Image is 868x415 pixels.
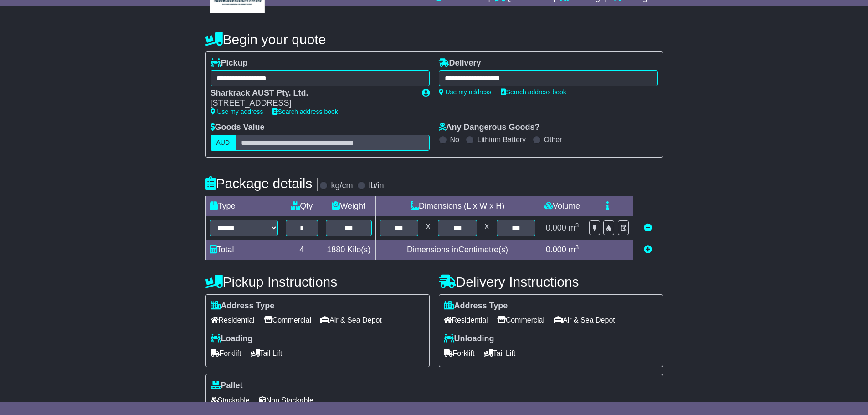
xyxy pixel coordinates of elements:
label: Address Type [211,301,275,311]
span: Forklift [211,346,241,360]
span: Residential [211,313,255,327]
span: Forklift [444,346,475,360]
a: Search address book [272,108,338,115]
label: AUD [211,135,236,151]
div: [STREET_ADDRESS] [211,98,413,108]
td: Dimensions (L x W x H) [375,196,539,216]
span: m [569,245,579,254]
span: 0.000 [546,223,566,232]
span: Air & Sea Depot [554,313,615,327]
label: Unloading [444,334,494,344]
td: Total [205,240,282,260]
td: x [481,216,493,240]
a: Use my address [439,88,492,96]
a: Search address book [501,88,566,96]
a: Add new item [644,245,652,254]
sup: 3 [575,222,579,229]
span: Air & Sea Depot [320,313,382,327]
span: Commercial [497,313,544,327]
label: lb/in [369,181,384,191]
td: Qty [282,196,322,216]
span: Commercial [264,313,311,327]
span: Tail Lift [484,346,516,360]
span: Tail Lift [251,346,282,360]
td: x [422,216,434,240]
span: Stackable [211,393,250,407]
label: Lithium Battery [477,135,526,144]
label: kg/cm [331,181,353,191]
label: Loading [211,334,253,344]
a: Remove this item [644,223,652,232]
h4: Begin your quote [205,32,663,47]
label: Other [544,135,562,144]
h4: Pickup Instructions [205,274,430,289]
td: Weight [322,196,375,216]
span: Non Stackable [259,393,313,407]
td: Volume [539,196,585,216]
label: Pallet [211,381,243,391]
label: No [450,135,459,144]
label: Address Type [444,301,508,311]
label: Delivery [439,58,481,68]
span: Residential [444,313,488,327]
label: Any Dangerous Goods? [439,123,540,133]
span: m [569,223,579,232]
sup: 3 [575,244,579,251]
div: Sharkrack AUST Pty. Ltd. [211,88,413,98]
label: Pickup [211,58,248,68]
td: Type [205,196,282,216]
span: 1880 [327,245,345,254]
h4: Delivery Instructions [439,274,663,289]
td: Kilo(s) [322,240,375,260]
td: 4 [282,240,322,260]
td: Dimensions in Centimetre(s) [375,240,539,260]
h4: Package details | [205,176,320,191]
span: 0.000 [546,245,566,254]
a: Use my address [211,108,263,115]
label: Goods Value [211,123,265,133]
